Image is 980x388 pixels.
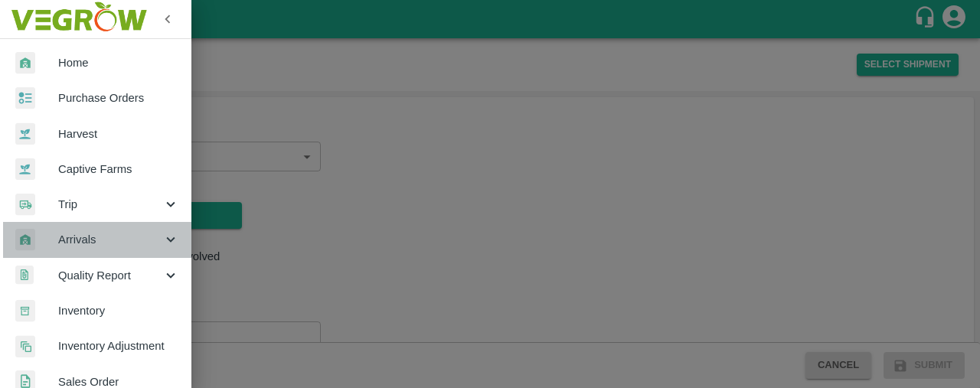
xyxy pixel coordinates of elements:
[58,267,162,284] span: Quality Report
[58,90,179,106] span: Purchase Orders
[58,196,162,213] span: Trip
[58,54,179,71] span: Home
[58,126,179,142] span: Harvest
[15,194,35,216] img: delivery
[15,52,35,74] img: whArrival
[58,161,179,178] span: Captive Farms
[58,231,162,248] span: Arrivals
[15,300,35,322] img: whInventory
[58,337,179,354] span: Inventory Adjustment
[58,302,179,319] span: Inventory
[15,335,35,357] img: inventory
[15,87,35,109] img: reciept
[15,122,35,145] img: harvest
[15,266,34,285] img: qualityReport
[15,158,35,181] img: harvest
[15,229,35,251] img: whArrival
